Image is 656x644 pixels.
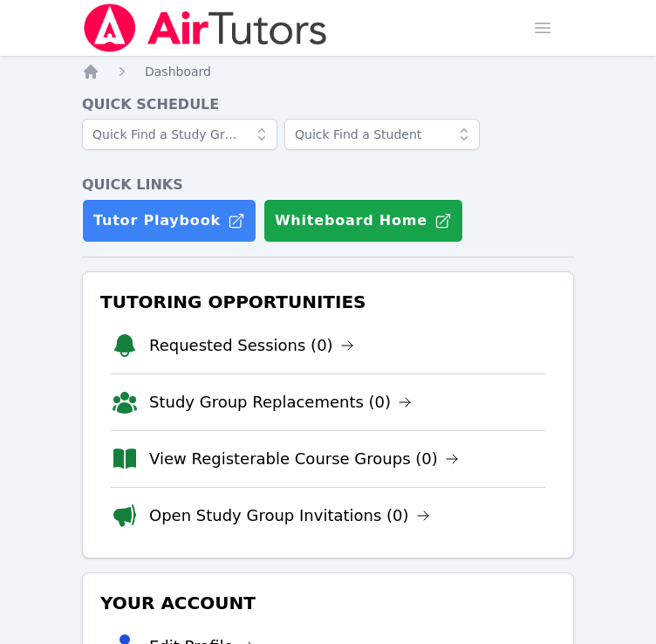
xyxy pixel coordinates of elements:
[97,286,559,318] h3: Tutoring Opportunities
[82,199,256,243] a: Tutor Playbook
[145,63,211,80] a: Dashboard
[284,119,480,150] input: Quick Find a Student
[82,3,329,52] img: Air Tutors
[149,447,459,471] a: View Registerable Course Groups (0)
[82,175,574,195] h4: Quick Links
[263,199,463,243] button: Whiteboard Home
[149,333,354,358] a: Requested Sessions (0)
[82,119,277,150] input: Quick Find a Study Group
[149,390,412,414] a: Study Group Replacements (0)
[82,94,574,115] h4: Quick Schedule
[82,63,574,80] nav: Breadcrumb
[149,504,430,528] a: Open Study Group Invitations (0)
[97,587,559,619] h3: Your Account
[145,65,211,79] span: Dashboard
